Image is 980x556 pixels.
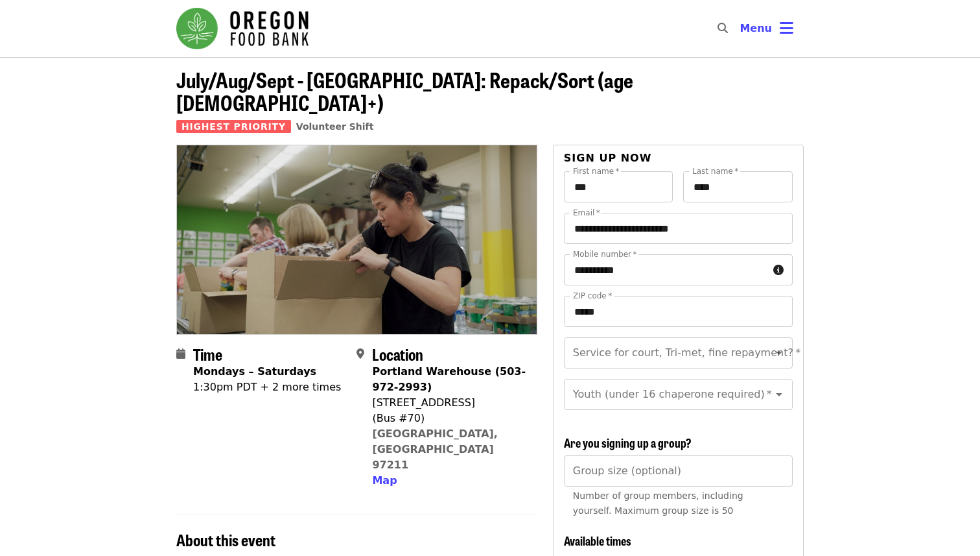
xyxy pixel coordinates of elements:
[573,209,600,217] label: Email
[372,411,526,426] div: (Bus #70)
[573,167,620,175] label: First name
[780,19,793,38] i: bars icon
[564,254,768,285] input: Mobile number
[564,455,793,487] input: [object Object]
[564,171,673,202] input: First name
[177,145,537,333] img: July/Aug/Sept - Portland: Repack/Sort (age 8+) organized by Oregon Food Bank
[176,348,185,360] i: calendar icon
[770,385,788,404] button: Open
[372,343,423,365] span: Location
[770,344,788,362] button: Open
[729,13,804,44] button: Toggle account menu
[372,428,498,471] a: [GEOGRAPHIC_DATA], [GEOGRAPHIC_DATA] 97211
[564,213,793,244] input: Email
[692,167,738,175] label: Last name
[296,121,374,132] a: Volunteer Shift
[176,528,275,551] span: About this event
[717,22,728,34] i: search icon
[564,296,793,327] input: ZIP code
[372,395,526,411] div: [STREET_ADDRESS]
[193,343,222,365] span: Time
[564,434,692,451] span: Are you signing up a group?
[573,250,636,258] label: Mobile number
[356,348,364,360] i: map-marker-alt icon
[564,152,652,164] span: Sign up now
[740,22,772,34] span: Menu
[176,8,309,49] img: Oregon Food Bank - Home
[564,532,631,549] span: Available times
[176,64,633,117] span: July/Aug/Sept - [GEOGRAPHIC_DATA]: Repack/Sort (age [DEMOGRAPHIC_DATA]+)
[736,13,746,44] input: Search
[372,474,397,487] span: Map
[193,380,341,395] div: 1:30pm PDT + 2 more times
[372,473,397,489] button: Map
[372,365,526,393] strong: Portland Warehouse (503-972-2993)
[573,292,612,300] label: ZIP code
[573,490,743,516] span: Number of group members, including yourself. Maximum group size is 50
[773,264,784,276] i: circle-info icon
[193,365,316,378] strong: Mondays – Saturdays
[683,171,793,202] input: Last name
[176,120,291,133] span: Highest Priority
